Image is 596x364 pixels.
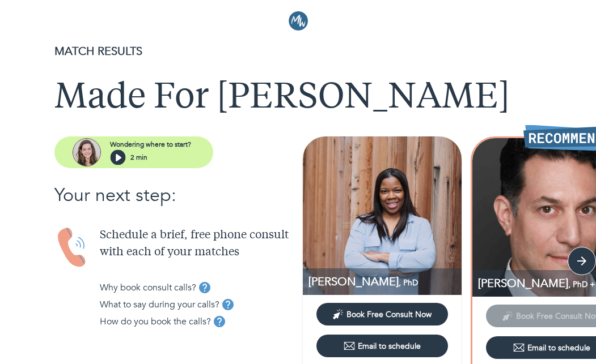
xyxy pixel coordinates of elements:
button: Email to schedule [316,335,448,357]
p: PhD [308,274,462,289]
img: assistant [73,138,101,166]
p: MATCH RESULTS [54,43,542,60]
button: Book Free Consult Now [316,303,448,326]
p: Why book consult calls? [100,281,196,294]
button: tooltip [211,313,228,330]
p: What to say during your calls? [100,298,219,311]
button: tooltip [196,279,213,296]
p: Your next step: [54,182,298,209]
p: How do you book the calls? [100,315,211,328]
span: Book Free Consult Now [346,309,432,320]
div: Email to schedule [344,340,421,352]
p: Wondering where to start? [110,139,191,149]
span: , PhD [399,277,418,288]
p: Schedule a brief, free phone consult with each of your matches [100,227,298,261]
p: 2 min [130,152,147,162]
img: Handset [54,227,91,268]
img: Logo [289,11,308,31]
button: tooltip [219,296,236,313]
button: assistantWondering where to start?2 min [54,136,213,168]
div: Email to schedule [513,342,590,353]
h1: Made For [PERSON_NAME] [54,78,542,119]
img: Dr. Tameika Lawrence PhD profile [303,136,462,295]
